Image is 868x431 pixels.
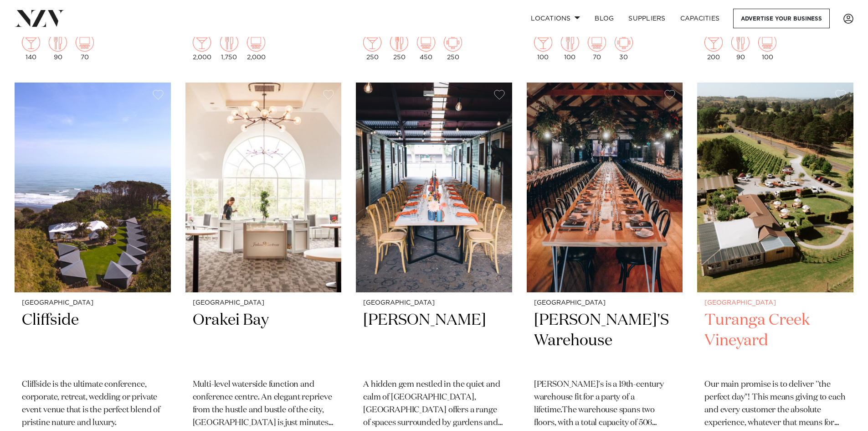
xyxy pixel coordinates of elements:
[758,33,776,61] div: 100
[524,9,587,28] a: Locations
[733,9,830,28] a: Advertise your business
[588,33,606,52] img: theatre.png
[561,33,579,52] img: dining.png
[758,33,776,52] img: theatre.png
[673,9,727,28] a: Capacities
[561,33,579,61] div: 100
[193,310,334,372] h2: Orakei Bay
[417,33,435,52] img: theatre.png
[363,33,381,52] img: cocktail.png
[22,33,40,61] div: 140
[444,33,462,52] img: meeting.png
[731,33,750,61] div: 90
[220,33,238,52] img: dining.png
[704,310,846,372] h2: Turanga Creek Vineyard
[22,310,164,372] h2: Cliffside
[588,33,606,61] div: 70
[704,300,846,306] small: [GEOGRAPHIC_DATA]
[22,33,40,52] img: cocktail.png
[704,33,723,61] div: 200
[587,9,621,28] a: BLOG
[444,33,462,61] div: 250
[363,300,505,306] small: [GEOGRAPHIC_DATA]
[534,33,552,52] img: cocktail.png
[615,33,633,61] div: 30
[193,33,211,61] div: 2,000
[49,33,67,52] img: dining.png
[390,33,408,61] div: 250
[22,300,164,306] small: [GEOGRAPHIC_DATA]
[76,33,94,61] div: 70
[363,379,505,430] p: A hidden gem nestled in the quiet and calm of [GEOGRAPHIC_DATA], [GEOGRAPHIC_DATA] offers a range...
[22,379,164,430] p: Cliffside is the ultimate conference, corporate, retreat, wedding or private event venue that is ...
[704,33,723,52] img: cocktail.png
[615,33,633,52] img: meeting.png
[193,33,211,52] img: cocktail.png
[247,33,265,52] img: theatre.png
[704,379,846,430] p: Our main promise is to deliver ''the perfect day"! This means giving to each and every customer t...
[417,33,435,61] div: 450
[363,33,381,61] div: 250
[193,379,334,430] p: Multi-level waterside function and conference centre. An elegant reprieve from the hustle and bus...
[621,9,673,28] a: SUPPLIERS
[363,310,505,372] h2: [PERSON_NAME]
[76,33,94,52] img: theatre.png
[193,300,334,306] small: [GEOGRAPHIC_DATA]
[731,33,750,52] img: dining.png
[534,33,552,61] div: 100
[247,33,266,61] div: 2,000
[220,33,238,61] div: 1,750
[49,33,67,61] div: 90
[534,310,676,372] h2: [PERSON_NAME]'S Warehouse
[390,33,408,52] img: dining.png
[15,10,64,26] img: nzv-logo.png
[534,379,676,430] p: [PERSON_NAME]'s is a 19th-century warehouse fit for a party of a lifetime.The warehouse spans two...
[534,300,676,306] small: [GEOGRAPHIC_DATA]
